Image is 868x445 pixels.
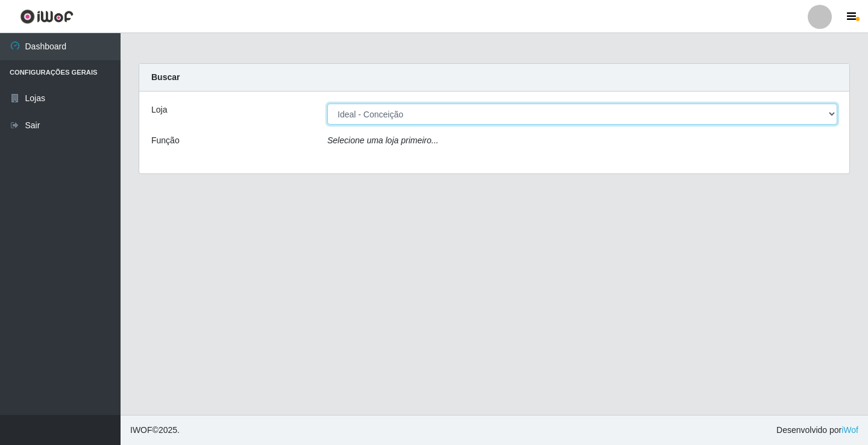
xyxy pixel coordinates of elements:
[151,72,180,82] strong: Buscar
[130,425,153,435] span: IWOF
[151,104,167,116] label: Loja
[327,135,438,145] i: Selecione uma loja primeiro...
[776,424,858,437] span: Desenvolvido por
[841,425,858,435] a: iWof
[130,424,180,437] span: © 2025 .
[151,134,180,147] label: Função
[20,9,74,24] img: CoreUI Logo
